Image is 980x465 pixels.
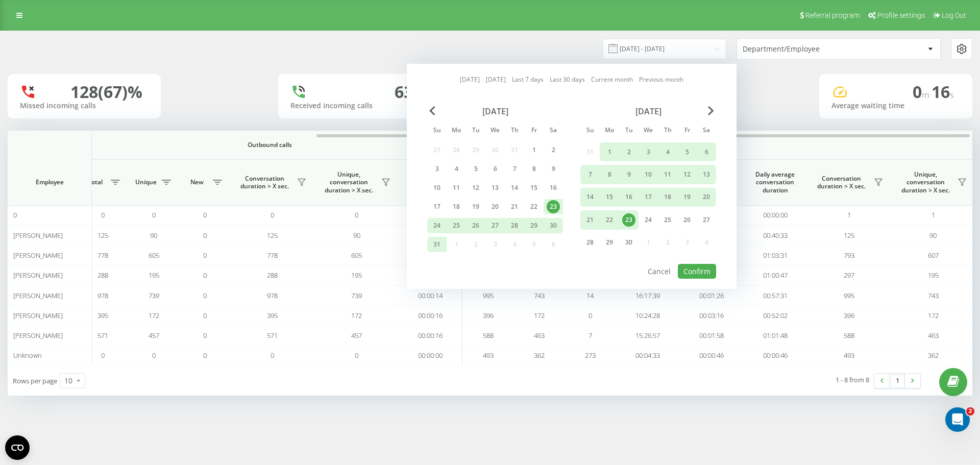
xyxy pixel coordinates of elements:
[928,251,939,260] span: 607
[697,142,716,161] div: Sat Sep 6, 2025
[805,11,860,19] span: Referral program
[469,162,482,176] div: 5
[97,271,108,280] span: 288
[447,199,466,214] div: Mon Aug 18, 2025
[658,210,677,229] div: Thu Sep 25, 2025
[399,326,462,346] td: 00:00:16
[430,238,444,251] div: 31
[203,231,207,240] span: 0
[544,218,563,233] div: Sat Aug 30, 2025
[430,181,444,194] div: 10
[700,190,713,204] div: 20
[580,188,600,207] div: Sun Sep 14, 2025
[427,237,447,252] div: Sun Aug 31, 2025
[942,11,966,19] span: Log Out
[622,213,635,227] div: 23
[743,326,807,346] td: 01:01:48
[101,351,105,360] span: 0
[622,145,635,159] div: 2
[680,145,694,159] div: 5
[16,178,83,186] span: Employee
[351,291,362,300] span: 739
[13,271,63,280] span: [PERSON_NAME]
[524,199,544,214] div: Fri Aug 22, 2025
[133,178,159,186] span: Unique
[544,161,563,177] div: Sat Aug 9, 2025
[450,162,463,176] div: 4
[743,45,865,54] div: Department/Employee
[928,271,939,280] span: 195
[505,199,524,214] div: Thu Aug 21, 2025
[928,291,939,300] span: 743
[600,142,619,161] div: Mon Sep 1, 2025
[508,162,521,176] div: 7
[149,291,159,300] span: 739
[97,291,108,300] span: 978
[844,351,854,360] span: 493
[149,271,159,280] span: 195
[642,145,655,159] div: 3
[534,311,545,320] span: 172
[812,175,871,190] span: Conversation duration > Х sec.
[622,236,635,249] div: 30
[527,219,541,232] div: 29
[524,180,544,195] div: Fri Aug 15, 2025
[485,199,505,214] div: Wed Aug 20, 2025
[697,188,716,207] div: Sat Sep 20, 2025
[658,165,677,184] div: Thu Sep 11, 2025
[320,170,378,194] span: Unique, conversation duration > Х sec.
[13,376,57,385] span: Rows per page
[469,200,482,213] div: 19
[13,311,63,320] span: [PERSON_NAME]
[932,210,935,219] span: 1
[658,188,677,207] div: Thu Sep 18, 2025
[680,213,694,227] div: 26
[351,311,362,320] span: 172
[534,331,545,340] span: 463
[203,331,207,340] span: 0
[600,165,619,184] div: Mon Sep 8, 2025
[97,251,108,260] span: 778
[700,145,713,159] div: 6
[13,331,63,340] span: [PERSON_NAME]
[966,407,974,415] span: 2
[616,346,679,365] td: 00:04:33
[743,205,807,225] td: 00:00:00
[603,190,616,204] div: 15
[660,124,675,139] abbr: Thursday
[639,188,658,207] div: Wed Sep 17, 2025
[616,285,679,305] td: 16:17:39
[355,351,358,360] span: 0
[483,311,494,320] span: 396
[639,210,658,229] div: Wed Sep 24, 2025
[679,306,743,326] td: 00:03:16
[913,81,932,103] span: 0
[661,213,674,227] div: 25
[483,351,494,360] span: 493
[580,210,600,229] div: Sun Sep 21, 2025
[544,180,563,195] div: Sat Aug 16, 2025
[743,265,807,285] td: 01:00:47
[485,218,505,233] div: Wed Aug 27, 2025
[743,246,807,265] td: 01:03:31
[639,75,683,84] a: Previous month
[661,145,674,159] div: 4
[399,225,462,245] td: 00:00:19
[466,180,485,195] div: Tue Aug 12, 2025
[508,200,521,213] div: 21
[149,311,159,320] span: 172
[267,271,278,280] span: 288
[751,170,799,194] span: Daily average conversation duration
[527,200,541,213] div: 22
[622,168,635,181] div: 9
[203,291,207,300] span: 0
[700,213,713,227] div: 27
[743,306,807,326] td: 00:52:02
[580,233,600,252] div: Sun Sep 28, 2025
[469,181,482,194] div: 12
[680,168,694,181] div: 12
[203,251,207,260] span: 0
[658,142,677,161] div: Thu Sep 4, 2025
[460,75,480,84] a: [DATE]
[526,124,542,139] abbr: Friday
